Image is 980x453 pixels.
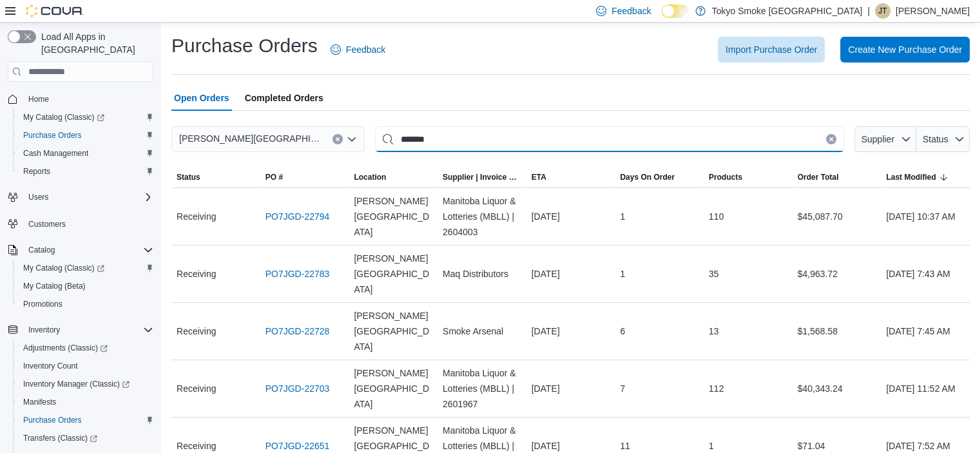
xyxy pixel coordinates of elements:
button: Open list of options [347,134,357,144]
div: [DATE] 7:45 AM [881,318,970,344]
p: Tokyo Smoke [GEOGRAPHIC_DATA] [712,3,863,19]
span: Purchase Orders [18,128,153,143]
button: Users [3,188,159,206]
span: Open Orders [174,85,229,111]
span: Reports [18,164,153,179]
a: My Catalog (Beta) [18,278,91,294]
button: Home [3,90,159,108]
span: 110 [709,209,724,224]
div: Location [354,172,386,182]
span: Status [177,172,200,182]
button: Inventory [3,321,159,339]
span: Customers [23,215,153,231]
a: Manifests [18,394,61,410]
span: Users [28,192,48,202]
a: Home [23,92,54,107]
button: Manifests [13,393,159,411]
a: Inventory Manager (Classic) [13,375,159,393]
span: Status [923,134,948,144]
span: My Catalog (Beta) [18,278,153,294]
a: Feedback [325,37,390,63]
button: My Catalog (Beta) [13,277,159,295]
button: Users [23,189,53,205]
button: Order Total [793,167,881,188]
span: [PERSON_NAME][GEOGRAPHIC_DATA] [354,308,432,354]
button: Purchase Orders [13,411,159,429]
button: Location [349,167,437,188]
a: My Catalog (Classic) [13,259,159,277]
input: This is a search bar. After typing your query, hit enter to filter the results lower in the page. [375,126,844,152]
a: Reports [18,164,55,179]
span: Transfers (Classic) [23,433,97,443]
a: Cash Management [18,146,93,161]
span: Supplier | Invoice Number [443,172,521,182]
span: 6 [620,323,625,339]
button: Purchase Orders [13,126,159,144]
input: Dark Mode [662,5,689,18]
span: Inventory [28,325,60,335]
p: | [867,3,870,19]
div: Manitoba Liquor & Lotteries (MBLL) | 2601967 [437,360,526,417]
span: Inventory Manager (Classic) [23,379,130,389]
a: PO7JGD-22783 [265,266,330,282]
span: Products [709,172,742,182]
h1: Purchase Orders [171,33,318,59]
button: PO # [260,167,349,188]
span: [PERSON_NAME][GEOGRAPHIC_DATA] [354,365,432,412]
button: Days On Order [615,167,704,188]
button: Supplier [854,126,916,152]
a: Adjustments (Classic) [13,339,159,357]
div: Smoke Arsenal [437,318,526,344]
div: $45,087.70 [793,204,881,229]
span: Import Purchase Order [725,43,817,56]
span: Receiving [177,381,216,396]
img: Cova [26,5,84,17]
button: Promotions [13,295,159,313]
div: Manitoba Liquor & Lotteries (MBLL) | 2604003 [437,188,526,245]
button: Catalog [3,241,159,259]
button: Cash Management [13,144,159,162]
span: My Catalog (Classic) [18,260,153,276]
div: [DATE] [526,318,615,344]
button: Products [704,167,793,188]
a: PO7JGD-22703 [265,381,330,396]
span: 1 [620,266,625,282]
div: Maq Distributors [437,261,526,287]
a: My Catalog (Classic) [18,110,110,125]
span: Catalog [23,242,153,258]
div: $1,568.58 [793,318,881,344]
span: Order Total [798,172,839,182]
button: Inventory [23,322,65,338]
a: My Catalog (Classic) [13,108,159,126]
span: Cash Management [23,148,88,159]
span: 112 [709,381,724,396]
a: Purchase Orders [18,412,87,428]
button: Inventory Count [13,357,159,375]
span: Purchase Orders [23,415,82,425]
span: Supplier [861,134,894,144]
span: Create New Purchase Order [848,43,962,56]
span: Inventory Manager (Classic) [18,376,153,392]
span: PO # [265,172,283,182]
span: My Catalog (Classic) [23,112,104,122]
span: 35 [709,266,719,282]
span: Users [23,189,153,205]
span: Home [28,94,49,104]
span: Adjustments (Classic) [23,343,108,353]
span: Promotions [23,299,62,309]
span: Completed Orders [245,85,323,111]
a: Adjustments (Classic) [18,340,113,356]
button: Clear input [332,134,343,144]
span: Inventory Count [18,358,153,374]
a: Customers [23,217,71,232]
div: [DATE] [526,376,615,401]
button: Status [916,126,970,152]
div: Julie Thorkelson [875,3,890,19]
a: Purchase Orders [18,128,87,143]
div: [DATE] [526,261,615,287]
span: Receiving [177,209,216,224]
span: Feedback [611,5,651,17]
button: ETA [526,167,615,188]
div: $40,343.24 [793,376,881,401]
button: Catalog [23,242,60,258]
